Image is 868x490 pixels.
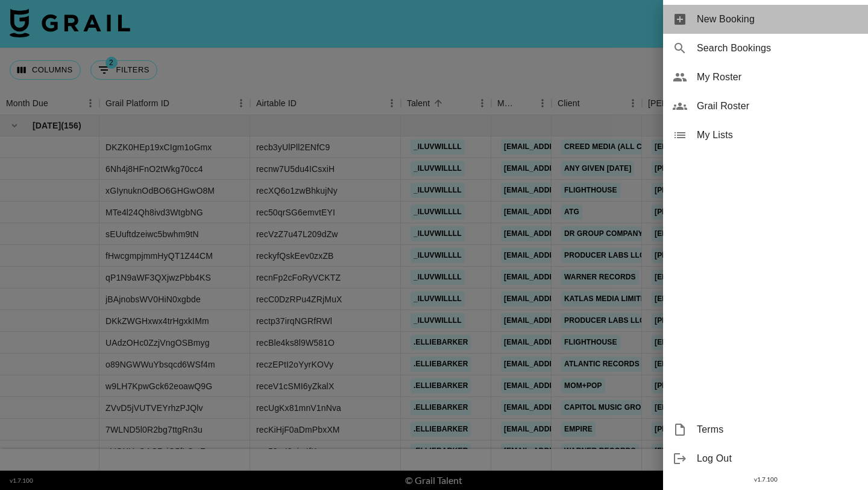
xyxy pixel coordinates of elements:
[663,121,868,150] div: My Lists
[697,41,858,56] span: Search Bookings
[697,422,858,437] span: Terms
[697,99,858,113] span: Grail Roster
[663,444,868,473] div: Log Out
[697,70,858,84] span: My Roster
[663,415,868,444] div: Terms
[697,451,858,466] span: Log Out
[663,5,868,34] div: New Booking
[663,63,868,92] div: My Roster
[697,12,858,27] span: New Booking
[663,473,868,486] div: v 1.7.100
[663,34,868,63] div: Search Bookings
[697,128,858,142] span: My Lists
[663,92,868,121] div: Grail Roster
